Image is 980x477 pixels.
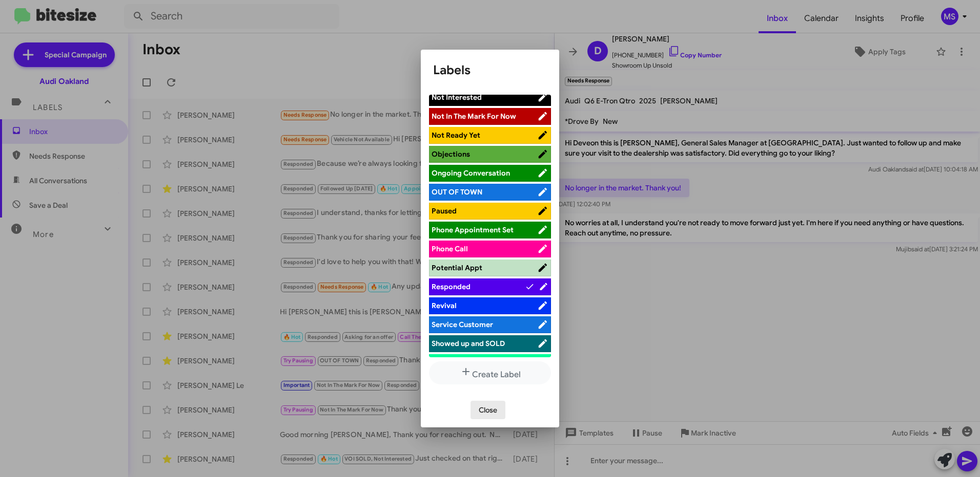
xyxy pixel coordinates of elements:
h1: Labels [433,62,547,78]
span: Potential Appt [432,263,482,272]
span: Not Ready Yet [432,131,480,140]
span: Ongoing Conversation [432,168,510,178]
span: Showed up and SOLD [432,339,505,348]
span: Not In The Mark For Now [432,112,516,121]
span: Responded [432,282,471,291]
span: Close [479,401,497,419]
span: Objections [432,149,470,159]
span: Revival [432,301,457,310]
span: Not Interested [432,93,482,102]
span: Paused [432,206,457,215]
span: OUT OF TOWN [432,187,482,197]
button: Close [471,401,505,419]
span: Phone Call [432,244,468,253]
span: Service Customer [432,320,493,329]
span: Phone Appointment Set [432,225,514,234]
button: Create Label [429,361,551,384]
